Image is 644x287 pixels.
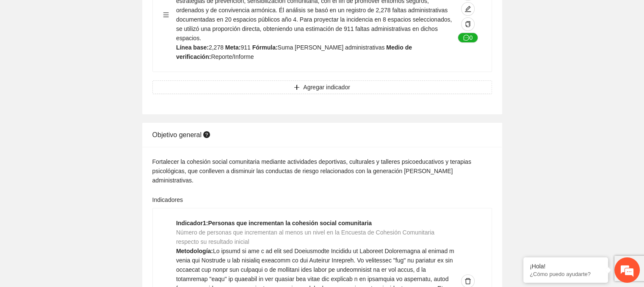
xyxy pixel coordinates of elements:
[461,2,475,16] button: edit
[203,131,210,138] span: question-circle
[240,44,250,51] span: 911
[49,94,117,180] span: Estamos en línea.
[176,44,209,51] strong: Línea base:
[463,35,469,41] span: message
[163,12,169,18] span: menu
[225,44,241,51] strong: Meta:
[209,44,224,51] span: 2,278
[462,278,474,284] span: delete
[530,263,602,270] div: ¡Hola!
[465,21,471,28] span: copy
[4,194,161,224] textarea: Escriba su mensaje y pulse “Intro”
[461,17,475,31] button: copy
[44,43,142,54] div: Chatee con nosotros ahora
[462,6,474,12] span: edit
[176,229,434,245] span: Número de personas que incrementan al menos un nivel en la Encuesta de Cohesión Comunitaria respe...
[139,4,159,25] div: Minimizar ventana de chat en vivo
[458,33,478,43] button: message0
[152,80,492,94] button: plusAgregar indicador
[278,44,385,51] span: Suma [PERSON_NAME] administrativas
[176,44,412,60] strong: Medio de verificación:
[176,248,213,254] strong: Metodología:
[294,84,300,91] span: plus
[530,271,602,277] p: ¿Cómo puedo ayudarte?
[211,53,254,60] span: Reporte/Informe
[303,83,350,92] span: Agregar indicador
[176,220,372,226] strong: Indicador 1 : Personas que incrementan la cohesión social comunitaria
[152,157,492,185] div: Fortalecer la cohesión social comunitaria mediante actividades deportivas, culturales y talleres ...
[152,195,183,204] label: Indicadores
[152,131,212,138] span: Objetivo general
[252,44,278,51] strong: Fórmula:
